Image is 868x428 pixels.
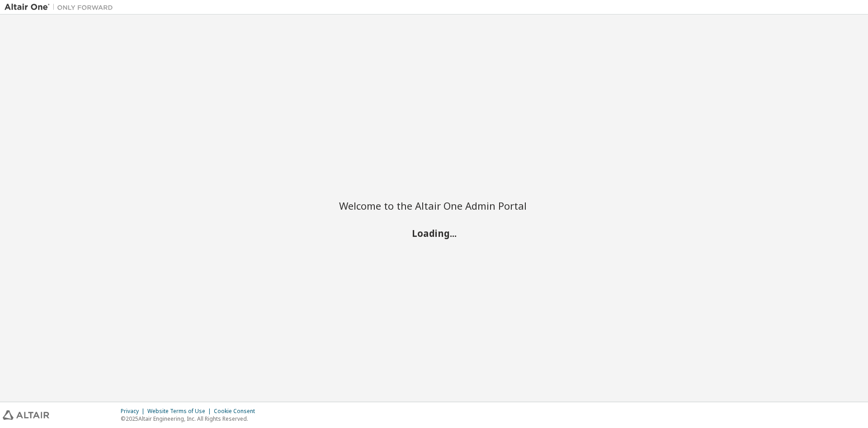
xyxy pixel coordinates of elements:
[214,408,260,415] div: Cookie Consent
[147,408,214,415] div: Website Terms of Use
[121,408,147,415] div: Privacy
[339,199,529,212] h2: Welcome to the Altair One Admin Portal
[3,410,49,420] img: altair_logo.svg
[121,415,260,423] p: © 2025 Altair Engineering, Inc. All Rights Reserved.
[339,227,529,239] h2: Loading...
[5,3,118,12] img: Altair One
